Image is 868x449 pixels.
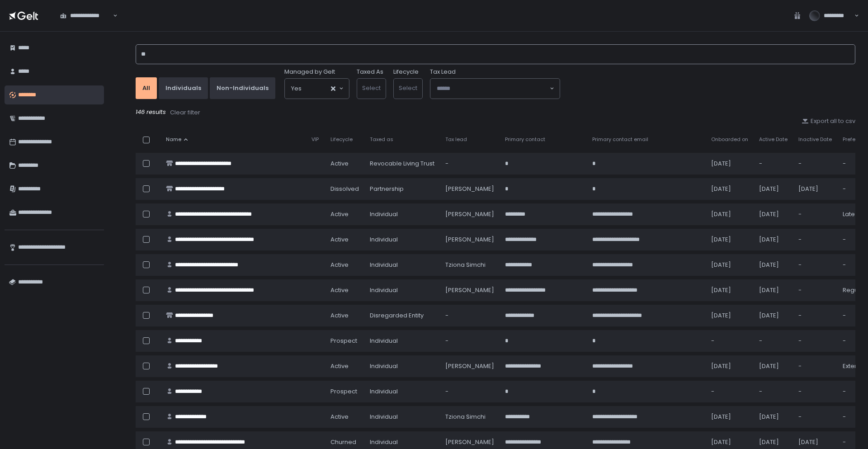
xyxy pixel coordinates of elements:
[802,117,855,125] div: Export all to csv
[284,68,335,76] span: Managed by Gelt
[798,312,832,320] div: -
[330,388,357,396] span: prospect
[798,413,832,421] div: -
[136,77,157,99] button: All
[759,312,788,320] div: [DATE]
[759,236,788,244] div: [DATE]
[759,438,788,446] div: [DATE]
[170,109,200,117] div: Clear filter
[159,77,208,99] button: Individuals
[798,136,832,143] span: Inactive Date
[430,79,560,99] div: Search for option
[330,438,356,446] span: churned
[136,108,855,117] div: 146 results
[330,160,349,168] span: active
[291,84,302,93] span: Yes
[759,185,788,193] div: [DATE]
[445,286,494,294] div: [PERSON_NAME]
[759,210,788,218] div: [DATE]
[711,160,748,168] div: [DATE]
[445,438,494,446] div: [PERSON_NAME]
[437,84,549,93] input: Search for option
[711,388,748,396] div: -
[330,286,349,294] span: active
[330,312,349,320] span: active
[445,388,494,396] div: -
[370,388,434,396] div: Individual
[302,84,330,93] input: Search for option
[370,261,434,269] div: Individual
[399,84,417,92] span: Select
[330,362,349,370] span: active
[445,312,494,320] div: -
[759,388,788,396] div: -
[330,136,353,143] span: Lifecycle
[798,388,832,396] div: -
[798,160,832,168] div: -
[210,77,275,99] button: Non-Individuals
[330,210,349,218] span: active
[370,312,434,320] div: Disregarded Entity
[285,79,349,99] div: Search for option
[759,261,788,269] div: [DATE]
[165,84,201,92] div: Individuals
[330,236,349,244] span: active
[711,337,748,345] div: -
[798,337,832,345] div: -
[445,261,494,269] div: Tziona Simchi
[370,286,434,294] div: Individual
[711,210,748,218] div: [DATE]
[370,236,434,244] div: Individual
[798,362,832,370] div: -
[445,185,494,193] div: [PERSON_NAME]
[142,84,150,92] div: All
[711,438,748,446] div: [DATE]
[445,160,494,168] div: -
[217,84,269,92] div: Non-Individuals
[370,362,434,370] div: Individual
[357,68,383,76] label: Taxed As
[331,86,335,91] button: Clear Selected
[592,136,648,143] span: Primary contact email
[430,68,456,76] span: Tax Lead
[759,337,788,345] div: -
[445,362,494,370] div: [PERSON_NAME]
[798,210,832,218] div: -
[445,210,494,218] div: [PERSON_NAME]
[759,362,788,370] div: [DATE]
[798,286,832,294] div: -
[370,185,434,193] div: Partnership
[393,68,419,76] label: Lifecycle
[330,413,349,421] span: active
[759,413,788,421] div: [DATE]
[711,136,748,143] span: Onboarded on
[445,136,467,143] span: Tax lead
[711,362,748,370] div: [DATE]
[798,236,832,244] div: -
[798,261,832,269] div: -
[711,261,748,269] div: [DATE]
[311,136,319,143] span: VIP
[505,136,545,143] span: Primary contact
[170,108,201,117] button: Clear filter
[759,136,788,143] span: Active Date
[370,438,434,446] div: Individual
[798,185,832,193] div: [DATE]
[54,6,118,25] div: Search for option
[166,136,181,143] span: Name
[370,160,434,168] div: Revocable Living Trust
[711,185,748,193] div: [DATE]
[330,185,359,193] span: dissolved
[759,286,788,294] div: [DATE]
[798,438,832,446] div: [DATE]
[445,236,494,244] div: [PERSON_NAME]
[370,413,434,421] div: Individual
[330,337,357,345] span: prospect
[445,337,494,345] div: -
[370,210,434,218] div: Individual
[330,261,349,269] span: active
[445,413,494,421] div: Tziona Simchi
[711,312,748,320] div: [DATE]
[711,236,748,244] div: [DATE]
